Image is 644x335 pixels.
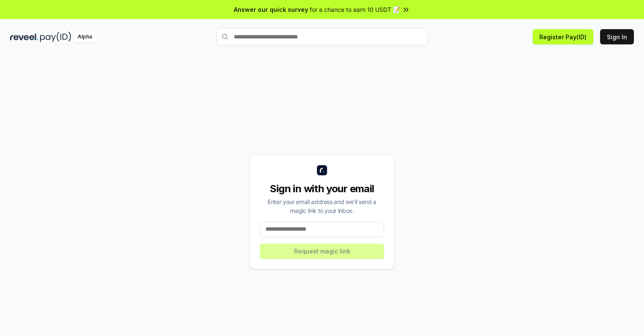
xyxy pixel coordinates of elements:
img: reveel_dark [10,32,38,42]
img: pay_id [40,32,71,42]
span: Answer our quick survey [234,5,308,14]
div: Enter your email address and we’ll send a magic link to your inbox. [260,197,384,215]
button: Register Pay(ID) [533,29,593,44]
div: Alpha [73,32,97,42]
button: Sign In [600,29,634,44]
span: for a chance to earn 10 USDT 📝 [310,5,400,14]
img: logo_small [317,165,327,175]
div: Sign in with your email [260,182,384,196]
